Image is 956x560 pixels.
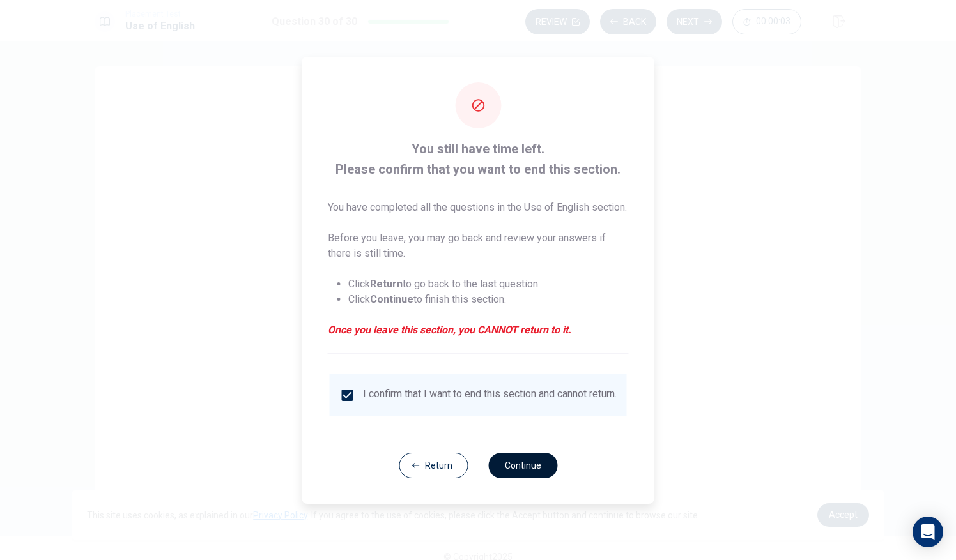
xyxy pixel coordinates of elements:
li: Click to go back to the last question [348,276,629,292]
button: Return [399,453,468,478]
p: Before you leave, you may go back and review your answers if there is still time. [328,231,629,261]
em: Once you leave this section, you CANNOT return to it. [328,322,629,338]
button: Continue [488,453,557,478]
strong: Return [370,278,403,290]
p: You have completed all the questions in the Use of English section. [328,200,629,215]
li: Click to finish this section. [348,292,629,307]
div: Open Intercom Messenger [913,517,943,547]
strong: Continue [370,293,413,305]
span: You still have time left. Please confirm that you want to end this section. [328,139,629,179]
div: I confirm that I want to end this section and cannot return. [363,388,617,403]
